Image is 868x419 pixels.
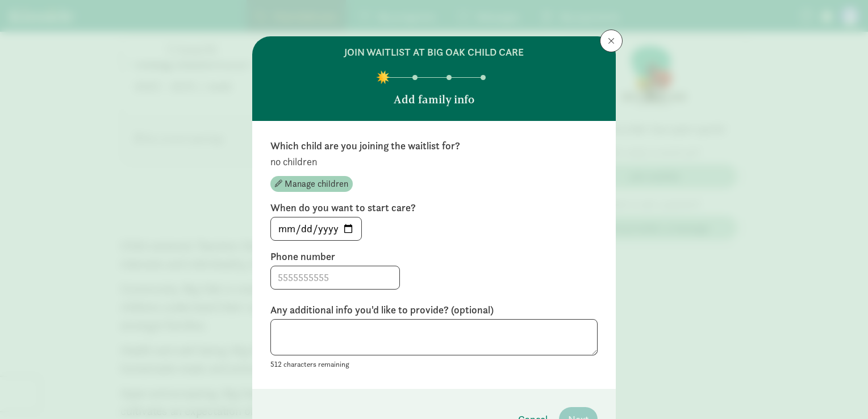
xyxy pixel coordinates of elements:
small: 512 characters remaining [270,359,349,369]
h6: join waitlist at Big Oak Child Care [344,45,524,59]
span: Manage children [285,177,348,191]
label: Phone number [270,250,598,263]
p: no children [270,155,598,169]
button: Manage children [270,176,353,192]
label: When do you want to start care? [270,201,598,215]
p: Add family info [394,91,474,107]
label: Any additional info you'd like to provide? (optional) [270,303,598,317]
input: 5555555555 [271,266,399,289]
label: Which child are you joining the waitlist for? [270,139,598,153]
